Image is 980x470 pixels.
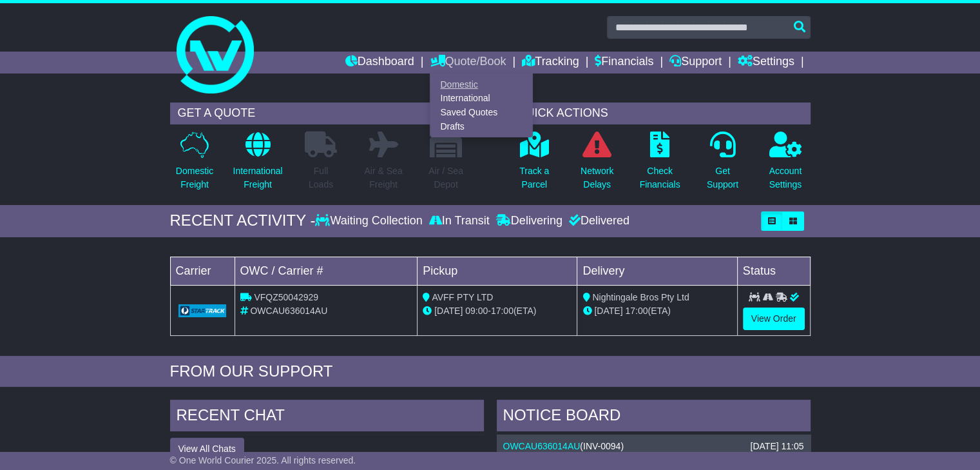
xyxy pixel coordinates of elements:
[522,52,579,73] a: Tracking
[423,304,572,318] div: - (ETA)
[639,131,681,199] a: CheckFinancials
[430,77,532,92] a: Domestic
[233,164,282,191] p: International Freight
[582,304,731,318] div: (ETA)
[594,306,622,316] span: [DATE]
[364,164,402,191] p: Air & Sea Freight
[170,103,471,124] div: GET A QUOTE
[625,306,648,316] span: 17:00
[595,52,653,73] a: Financials
[640,164,680,191] p: Check Financials
[750,441,803,452] div: [DATE] 11:05
[430,106,532,120] a: Saved Quotes
[738,52,794,73] a: Settings
[305,164,337,191] p: Full Loads
[235,257,418,285] td: OWC / Carrier #
[503,441,581,451] a: OWCAU636014AU
[170,211,316,230] div: RECENT ACTIVITY -
[465,306,488,316] span: 09:00
[170,455,356,465] span: © One World Courier 2025. All rights reserved.
[583,441,620,451] span: INV-0094
[428,164,463,191] p: Air / Sea Depot
[519,131,550,199] a: Track aParcel
[577,257,737,285] td: Delivery
[669,52,722,73] a: Support
[510,103,811,124] div: QUICK ACTIONS
[170,438,244,460] button: View All Chats
[170,400,484,435] div: RECENT CHAT
[706,131,739,199] a: GetSupport
[580,131,614,199] a: NetworkDelays
[707,164,738,191] p: Get Support
[503,441,804,452] div: ( )
[170,362,811,381] div: FROM OUR SUPPORT
[430,73,533,137] div: Quote/Book
[426,214,493,228] div: In Transit
[737,257,810,285] td: Status
[315,214,425,228] div: Waiting Collection
[232,131,283,199] a: InternationalFreight
[178,304,227,317] img: GetCarrierServiceLogo
[491,306,514,316] span: 17:00
[418,257,577,285] td: Pickup
[769,164,802,191] p: Account Settings
[493,214,566,228] div: Delivering
[430,119,532,133] a: Drafts
[170,257,235,285] td: Carrier
[434,306,463,316] span: [DATE]
[430,52,506,73] a: Quote/Book
[566,214,629,228] div: Delivered
[519,164,549,191] p: Track a Parcel
[769,131,803,199] a: AccountSettings
[581,164,613,191] p: Network Delays
[743,308,805,330] a: View Order
[250,306,327,316] span: OWCAU636014AU
[254,292,318,302] span: VFQZ50042929
[430,92,532,106] a: International
[497,400,811,435] div: NOTICE BOARD
[592,292,689,302] span: Nightingale Bros Pty Ltd
[175,131,214,199] a: DomesticFreight
[432,292,493,302] span: AVFF PTY LTD
[176,164,213,191] p: Domestic Freight
[345,52,414,73] a: Dashboard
